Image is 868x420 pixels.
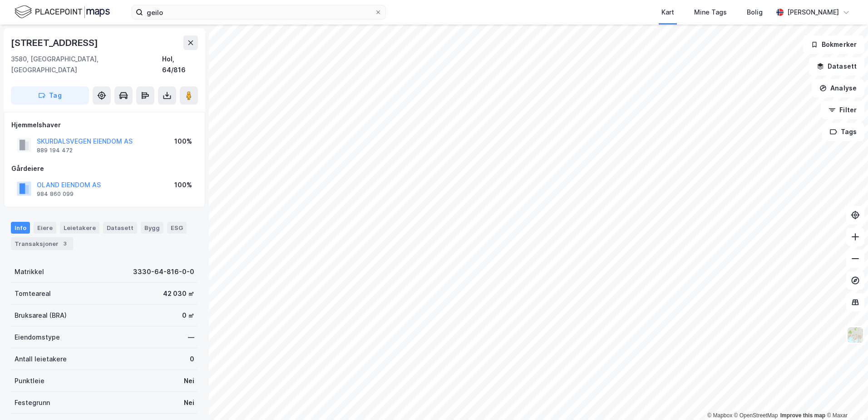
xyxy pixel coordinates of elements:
[821,101,864,119] button: Filter
[182,310,194,321] div: 0 ㎡
[694,7,727,18] div: Mine Tags
[141,222,163,234] div: Bygg
[11,86,89,105] button: Tag
[11,222,30,234] div: Info
[167,222,187,234] div: ESG
[787,7,839,18] div: [PERSON_NAME]
[162,54,198,75] div: Hol, 64/816
[188,332,194,343] div: —
[847,326,864,344] img: Z
[812,79,864,97] button: Analyse
[734,412,778,419] a: OpenStreetMap
[163,288,194,299] div: 42 030 ㎡
[15,332,60,343] div: Eiendomstype
[15,375,44,386] div: Punktleie
[661,7,674,18] div: Kart
[143,5,375,19] input: Søk på adresse, matrikkel, gårdeiere, leietakere eller personer
[15,397,50,408] div: Festegrunn
[15,354,67,365] div: Antall leietakere
[174,180,192,190] div: 100%
[37,190,74,198] div: 984 860 099
[11,35,100,50] div: [STREET_ADDRESS]
[37,147,73,154] div: 889 194 472
[803,35,864,54] button: Bokmerker
[60,239,69,248] div: 3
[11,237,73,250] div: Transaksjoner
[15,4,110,20] img: logo.f888ab2527a4732fd821a326f86c7f29.svg
[15,310,67,321] div: Bruksareal (BRA)
[823,376,868,420] div: Kontrollprogram for chat
[184,397,194,408] div: Nei
[780,412,825,419] a: Improve this map
[174,136,192,147] div: 100%
[184,375,194,386] div: Nei
[103,222,137,234] div: Datasett
[822,123,864,141] button: Tags
[60,222,99,234] div: Leietakere
[11,120,197,130] div: Hjemmelshaver
[190,354,194,365] div: 0
[809,57,864,75] button: Datasett
[707,412,732,419] a: Mapbox
[747,7,763,18] div: Bolig
[15,266,44,277] div: Matrikkel
[133,266,194,277] div: 3330-64-816-0-0
[34,222,56,234] div: Eiere
[11,163,197,174] div: Gårdeiere
[823,376,868,420] iframe: Chat Widget
[15,288,51,299] div: Tomteareal
[11,54,162,75] div: 3580, [GEOGRAPHIC_DATA], [GEOGRAPHIC_DATA]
